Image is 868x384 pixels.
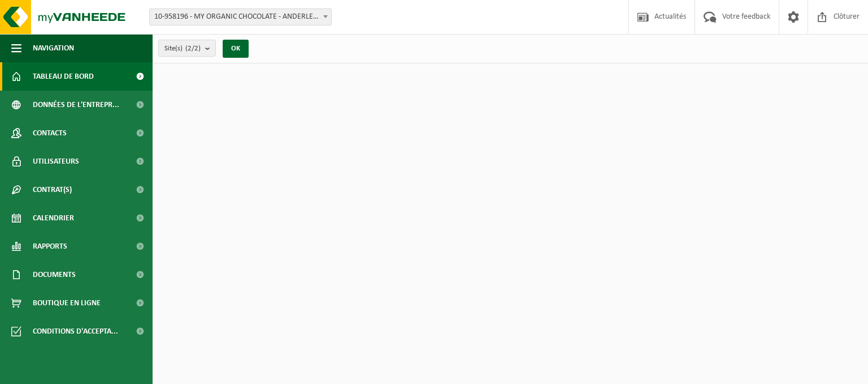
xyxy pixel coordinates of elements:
span: Documents [33,261,76,289]
span: 10-958196 - MY ORGANIC CHOCOLATE - ANDERLECHT [150,9,331,25]
span: Contacts [33,119,67,147]
span: Données de l'entrepr... [33,91,119,119]
span: Conditions d'accepta... [33,317,118,345]
button: OK [223,40,249,58]
span: 10-958196 - MY ORGANIC CHOCOLATE - ANDERLECHT [149,8,332,25]
span: Site(s) [164,40,201,57]
span: Tableau de bord [33,62,94,91]
span: Boutique en ligne [33,289,101,317]
span: Navigation [33,34,74,62]
span: Utilisateurs [33,147,79,176]
count: (2/2) [185,45,201,52]
span: Calendrier [33,204,74,232]
button: Site(s)(2/2) [158,40,216,57]
span: Rapports [33,232,67,261]
span: Contrat(s) [33,176,72,204]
